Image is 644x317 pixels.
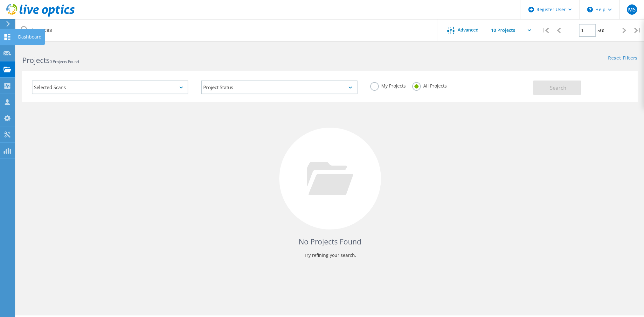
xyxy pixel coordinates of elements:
[628,7,635,12] span: MS
[201,81,357,94] div: Project Status
[608,56,638,61] a: Reset Filters
[533,81,581,95] button: Search
[29,250,631,260] p: Try refining your search.
[598,28,604,33] span: of 0
[587,7,593,12] svg: \n
[458,28,479,32] span: Advanced
[550,84,566,91] span: Search
[631,19,644,42] div: |
[32,81,188,94] div: Selected Scans
[29,236,631,247] h4: No Projects Found
[6,13,75,18] a: Live Optics Dashboard
[370,82,406,88] label: My Projects
[50,59,79,64] span: 0 Projects Found
[539,19,552,42] div: |
[22,55,50,65] b: Projects
[16,19,438,41] input: Search projects by name, owner, ID, company, etc
[18,35,42,39] div: Dashboard
[412,82,447,88] label: All Projects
